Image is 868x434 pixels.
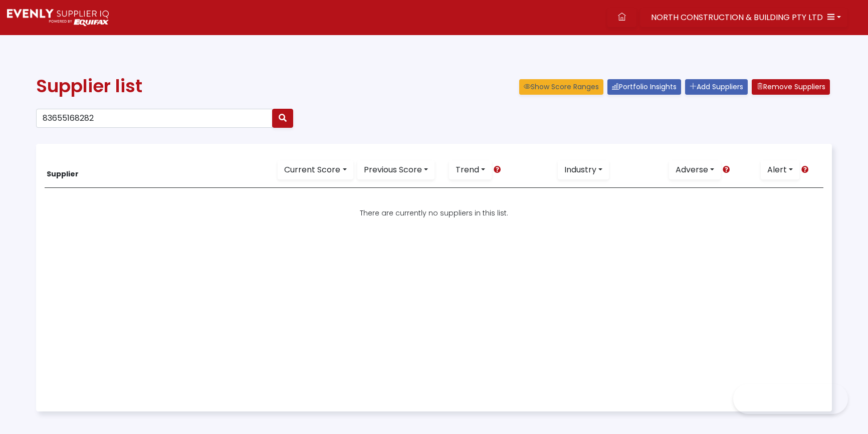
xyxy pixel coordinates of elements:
a: Industry [558,160,609,179]
a: Alert [761,160,799,179]
a: Portfolio Insights [607,79,681,95]
a: Adverse [669,160,721,179]
a: Add Suppliers [685,79,748,95]
span: NORTH CONSTRUCTION & BUILDING PTY LTD [651,12,823,23]
img: Supply Predict [7,9,109,26]
button: NORTH CONSTRUCTION & BUILDING PTY LTD [640,8,847,27]
div: Button group with nested dropdown [357,160,435,179]
p: There are currently no suppliers in this list. [47,208,821,219]
span: Supplier list [36,73,142,99]
input: Search your supplier list [36,109,273,128]
button: Remove Suppliers [752,79,830,95]
iframe: Toggle Customer Support [733,384,848,414]
button: Show Score Ranges [519,79,603,95]
div: Button group with nested dropdown [278,160,353,179]
a: Previous Score [357,160,435,179]
a: Current Score [278,160,353,179]
th: Supplier [45,152,276,188]
a: Trend [449,160,492,179]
